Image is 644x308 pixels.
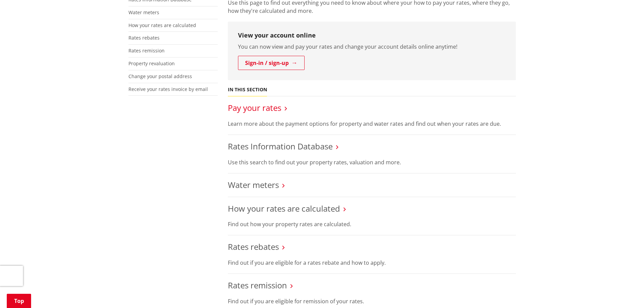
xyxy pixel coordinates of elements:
[128,73,192,79] a: Change your postal address
[7,294,31,308] a: Top
[238,32,506,39] h3: View your account online
[228,120,516,128] p: Learn more about the payment options for property and water rates and find out when your rates ar...
[228,141,333,152] a: Rates Information Database
[238,43,506,51] p: You can now view and pay your rates and change your account details online anytime!
[228,280,287,291] a: Rates remission
[228,297,516,305] p: Find out if you are eligible for remission of your rates.
[228,179,279,190] a: Water meters
[228,259,516,267] p: Find out if you are eligible for a rates rebate and how to apply.
[128,47,165,54] a: Rates remission
[128,60,175,67] a: Property revaluation
[228,102,281,113] a: Pay your rates
[228,158,516,166] p: Use this search to find out your property rates, valuation and more.
[128,34,160,41] a: Rates rebates
[128,22,196,28] a: How your rates are calculated
[128,9,159,16] a: Water meters
[128,86,208,92] a: Receive your rates invoice by email
[228,87,267,93] h5: In this section
[238,56,305,70] a: Sign-in / sign-up
[228,220,516,228] p: Find out how your property rates are calculated.
[228,203,340,214] a: How your rates are calculated
[228,241,279,252] a: Rates rebates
